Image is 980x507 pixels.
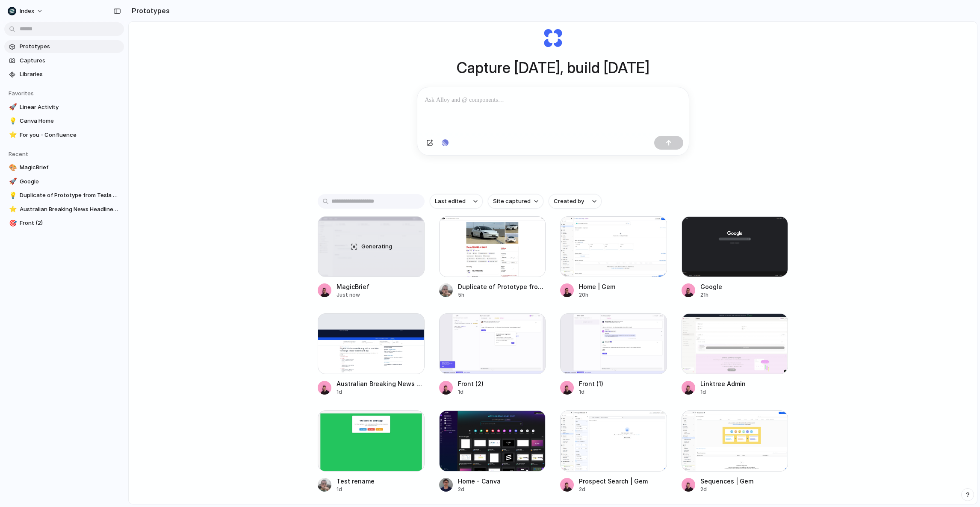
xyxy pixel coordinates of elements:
[9,191,15,200] div: 💡
[488,194,543,209] button: Site captured
[4,54,124,67] a: Captures
[700,291,722,299] div: 21h
[457,56,649,79] h1: Capture [DATE], build [DATE]
[20,103,121,112] span: Linear Activity
[337,379,425,388] div: Australian Breaking News Headlines & World News Online | [DOMAIN_NAME]
[4,129,124,141] a: ⭐For you - Confluence
[579,282,615,291] div: Home | Gem
[458,388,484,396] div: 1d
[439,216,546,299] a: Duplicate of Prototype from Tesla MODEL 3 2025 rental in Forrestfield, WA by MRT Adventure Hire ....
[579,388,603,396] div: 1d
[4,175,124,188] a: 🚀Google
[8,131,16,139] button: ⭐
[700,379,746,388] div: Linktree Admin
[458,379,484,388] div: Front (2)
[458,486,501,493] div: 2d
[579,477,648,486] div: Prospect Search | Gem
[439,313,546,396] a: Front (2)Front (2)1d
[493,197,531,206] span: Site captured
[9,116,15,126] div: 💡
[20,42,121,51] span: Prototypes
[700,388,746,396] div: 1d
[9,177,15,186] div: 🚀
[4,4,47,18] button: Index
[20,117,121,125] span: Canva Home
[8,177,16,186] button: 🚀
[8,191,16,200] button: 💡
[20,205,121,214] span: Australian Breaking News Headlines & World News Online | [DOMAIN_NAME]
[4,115,124,127] a: 💡Canva Home
[458,291,546,299] div: 5h
[9,102,15,112] div: 🚀
[8,117,16,125] button: 💡
[4,217,124,230] a: 🎯Front (2)
[560,216,667,299] a: Home | GemHome | Gem20h
[9,90,34,97] span: Favorites
[20,177,121,186] span: Google
[549,194,602,209] button: Created by
[8,205,16,214] button: ⭐
[20,191,121,200] span: Duplicate of Prototype from Tesla MODEL 3 2025 rental in [GEOGRAPHIC_DATA], [GEOGRAPHIC_DATA] by ...
[337,291,369,299] div: Just now
[700,486,753,493] div: 2d
[318,410,425,493] a: Test renameTest rename1d
[560,313,667,396] a: Front (1)Front (1)1d
[20,70,121,79] span: Libraries
[430,194,483,209] button: Last edited
[4,189,124,202] a: 💡Duplicate of Prototype from Tesla MODEL 3 2025 rental in [GEOGRAPHIC_DATA], [GEOGRAPHIC_DATA] by...
[20,131,121,139] span: For you - Confluence
[337,388,425,396] div: 1d
[554,197,584,206] span: Created by
[4,161,124,174] a: 🎨MagicBrief
[579,486,648,493] div: 2d
[4,203,124,216] a: ⭐Australian Breaking News Headlines & World News Online | [DOMAIN_NAME]
[8,163,16,172] button: 🎨
[458,282,546,291] div: Duplicate of Prototype from Tesla MODEL 3 2025 rental in [GEOGRAPHIC_DATA], [GEOGRAPHIC_DATA] by ...
[4,101,124,114] a: 🚀Linear Activity
[439,410,546,493] a: Home - CanvaHome - Canva2d
[579,379,603,388] div: Front (1)
[20,56,121,65] span: Captures
[361,242,392,251] span: Generating
[20,7,34,15] span: Index
[4,68,124,81] a: Libraries
[700,477,753,486] div: Sequences | Gem
[560,410,667,493] a: Prospect Search | GemProspect Search | Gem2d
[128,6,170,16] h2: Prototypes
[9,150,28,157] span: Recent
[435,197,466,206] span: Last edited
[318,313,425,396] a: Australian Breaking News Headlines & World News Online | SMH.com.auAustralian Breaking News Headl...
[9,130,15,140] div: ⭐
[682,410,788,493] a: Sequences | GemSequences | Gem2d
[8,219,16,227] button: 🎯
[20,163,121,172] span: MagicBrief
[8,103,16,112] button: 🚀
[682,313,788,396] a: Linktree AdminLinktree Admin1d
[700,282,722,291] div: Google
[9,218,15,228] div: 🎯
[579,291,615,299] div: 20h
[337,486,375,493] div: 1d
[20,219,121,227] span: Front (2)
[337,282,369,291] div: MagicBrief
[318,216,425,299] a: MagicBriefGeneratingMagicBriefJust now
[682,216,788,299] a: GoogleGoogle21h
[9,163,15,173] div: 🎨
[4,40,124,53] a: Prototypes
[9,204,15,214] div: ⭐
[458,477,501,486] div: Home - Canva
[337,477,375,486] div: Test rename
